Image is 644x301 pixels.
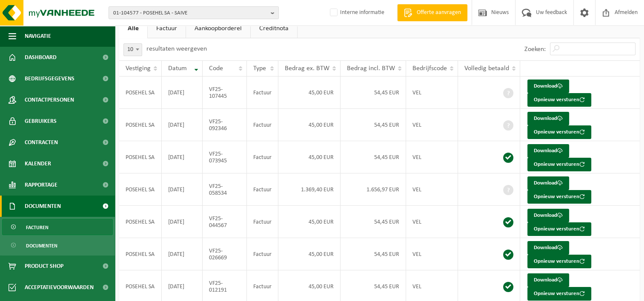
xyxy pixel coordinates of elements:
[406,206,458,238] td: VEL
[25,174,57,196] span: Rapportage
[119,238,162,270] td: POSEHEL SA
[406,173,458,206] td: VEL
[203,77,247,109] td: VF25-107445
[406,109,458,141] td: VEL
[162,206,203,238] td: [DATE]
[162,141,203,173] td: [DATE]
[247,109,278,141] td: Factuur
[25,196,61,217] span: Documenten
[26,219,49,236] span: Facturen
[464,65,509,72] span: Volledig betaald
[25,47,57,68] span: Dashboard
[247,206,278,238] td: Factuur
[328,6,384,19] label: Interne informatie
[162,109,203,141] td: [DATE]
[527,241,569,255] a: Download
[162,173,203,206] td: [DATE]
[347,65,395,72] span: Bedrag incl. BTW
[527,93,591,107] button: Opnieuw versturen
[247,141,278,173] td: Factuur
[278,109,341,141] td: 45,00 EUR
[119,141,162,173] td: POSEHEL SA
[203,109,247,141] td: VF25-092346
[25,26,51,47] span: Navigatie
[278,238,341,270] td: 45,00 EUR
[527,209,569,222] a: Download
[527,273,569,287] a: Download
[119,109,162,141] td: POSEHEL SA
[25,111,57,132] span: Gebruikers
[25,256,63,277] span: Product Shop
[278,173,341,206] td: 1.369,40 EUR
[527,190,591,204] button: Opnieuw versturen
[341,173,406,206] td: 1.656,97 EUR
[527,287,591,301] button: Opnieuw versturen
[527,80,569,93] a: Download
[341,77,406,109] td: 54,45 EUR
[251,19,297,38] a: Creditnota
[203,238,247,270] td: VF25-026669
[123,43,142,56] span: 10
[527,176,569,190] a: Download
[25,89,74,111] span: Contactpersonen
[527,112,569,125] a: Download
[119,19,147,38] a: Alle
[126,65,151,72] span: Vestiging
[25,153,51,174] span: Kalender
[278,206,341,238] td: 45,00 EUR
[278,77,341,109] td: 45,00 EUR
[113,7,267,20] span: 01-104577 - POSEHEL SA - SAIVE
[527,255,591,268] button: Opnieuw versturen
[412,65,447,72] span: Bedrijfscode
[247,77,278,109] td: Factuur
[253,65,266,72] span: Type
[341,141,406,173] td: 54,45 EUR
[406,238,458,270] td: VEL
[25,132,58,153] span: Contracten
[119,206,162,238] td: POSEHEL SA
[119,173,162,206] td: POSEHEL SA
[26,238,57,254] span: Documenten
[25,68,74,89] span: Bedrijfsgegevens
[406,141,458,173] td: VEL
[247,238,278,270] td: Factuur
[203,206,247,238] td: VF25-044567
[341,206,406,238] td: 54,45 EUR
[341,238,406,270] td: 54,45 EUR
[124,44,142,56] span: 10
[278,141,341,173] td: 45,00 EUR
[25,277,94,298] span: Acceptatievoorwaarden
[341,109,406,141] td: 54,45 EUR
[2,237,113,253] a: Documenten
[209,65,223,72] span: Code
[146,45,207,52] label: resultaten weergeven
[527,144,569,158] a: Download
[2,219,113,235] a: Facturen
[527,158,591,171] button: Opnieuw versturen
[148,19,186,38] a: Factuur
[203,173,247,206] td: VF25-058534
[527,125,591,139] button: Opnieuw versturen
[119,77,162,109] td: POSEHEL SA
[415,9,463,17] span: Offerte aanvragen
[203,141,247,173] td: VF25-073945
[527,222,591,236] button: Opnieuw versturen
[285,65,329,72] span: Bedrag ex. BTW
[406,77,458,109] td: VEL
[162,238,203,270] td: [DATE]
[109,6,279,19] button: 01-104577 - POSEHEL SA - SAIVE
[168,65,187,72] span: Datum
[186,19,250,38] a: Aankoopborderel
[397,4,467,21] a: Offerte aanvragen
[162,77,203,109] td: [DATE]
[247,173,278,206] td: Factuur
[524,46,546,53] label: Zoeken:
